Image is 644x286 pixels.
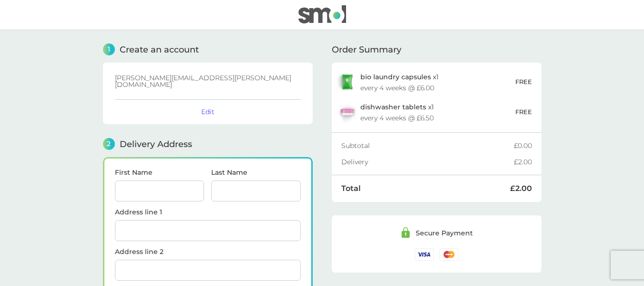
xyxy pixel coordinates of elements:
[115,169,204,176] label: First Name
[514,159,532,165] div: £2.00
[440,248,459,260] img: /assets/icons/cards/mastercard.svg
[416,230,473,236] div: Secure Payment
[415,248,434,260] img: /assets/icons/cards/visa.svg
[341,185,510,192] div: Total
[360,73,439,81] p: x 1
[201,107,215,116] button: Edit
[341,159,514,165] div: Delivery
[515,77,532,87] p: FREE
[298,5,346,23] img: smol
[120,140,192,148] span: Delivery Address
[103,138,115,150] span: 2
[360,73,431,81] span: bio laundry capsules
[115,209,301,215] label: Address line 1
[360,85,434,91] div: every 4 weeks @ £6.00
[360,103,426,111] span: dishwasher tablets
[332,45,401,54] span: Order Summary
[103,43,115,55] span: 1
[360,103,434,111] p: x 1
[515,107,532,117] p: FREE
[115,74,291,89] span: [PERSON_NAME][EMAIL_ADDRESS][PERSON_NAME][DOMAIN_NAME]
[510,185,532,192] div: £2.00
[120,45,199,54] span: Create an account
[341,142,514,149] div: Subtotal
[514,142,532,149] div: £0.00
[211,169,301,176] label: Last Name
[115,248,301,255] label: Address line 2
[360,115,434,121] div: every 4 weeks @ £6.50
